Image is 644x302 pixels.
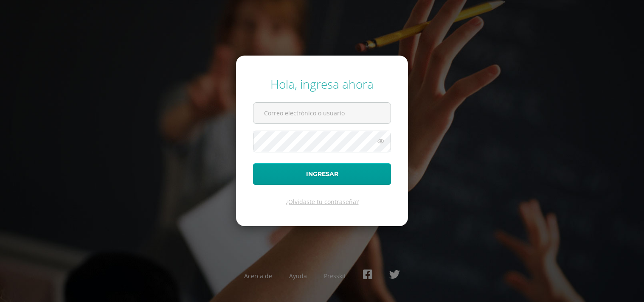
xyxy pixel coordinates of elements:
[289,272,307,280] a: Ayuda
[244,272,272,280] a: Acerca de
[253,103,391,123] input: Correo electrónico o usuario
[324,272,346,280] a: Presskit
[286,198,359,206] a: ¿Olvidaste tu contraseña?
[253,76,391,92] div: Hola, ingresa ahora
[253,163,391,185] button: Ingresar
